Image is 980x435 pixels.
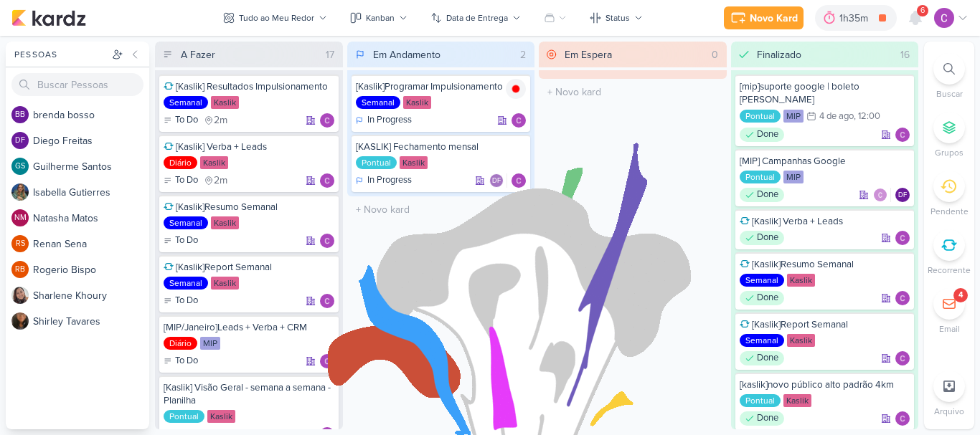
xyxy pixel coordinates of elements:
img: Carlos Lima [320,234,334,248]
div: Responsável: Carlos Lima [895,231,910,245]
div: Responsável: Carlos Lima [895,128,910,142]
div: G u i l h e r m e S a n t o s [33,159,149,174]
div: Kaslik [211,96,239,109]
div: último check-in há 2 meses [204,113,227,128]
p: To Do [175,173,198,188]
div: brenda bosso [11,106,29,123]
div: [Kaslik] Verba + Leads [164,140,334,153]
p: DF [15,137,25,145]
div: [Kaslik] Verba + Leads [740,215,910,228]
div: Semanal [164,277,208,290]
div: R o g e r i o B i s p o [33,262,149,277]
p: In Progress [367,173,412,188]
div: Diego Freitas [489,173,504,188]
div: I s a b e l l a G u t i e r r e s [33,185,149,200]
div: Diego Freitas [895,188,910,202]
div: Kaslik [211,277,239,290]
div: Kaslik [787,274,815,287]
p: Buscar [936,87,963,100]
div: Novo Kard [750,11,798,26]
div: Done [740,188,784,202]
div: Colaboradores: Diego Freitas [489,173,507,188]
div: Done [740,411,784,426]
div: Done [740,291,784,305]
div: To Do [164,173,198,188]
div: Kaslik [207,410,235,423]
img: Carlos Lima [320,173,334,188]
div: Kaslik [211,216,239,229]
div: Pessoas [11,48,109,61]
div: Natasha Matos [11,209,29,226]
p: Done [757,188,778,202]
div: Pontual [740,171,781,183]
p: To Do [175,354,198,368]
div: 17 [320,47,340,62]
div: Responsável: Carlos Lima [895,411,910,426]
div: Rogerio Bispo [11,261,29,278]
li: Ctrl + F [924,53,974,100]
img: Carlos Lima [320,294,334,308]
div: [Kaslik]Resumo Semanal [164,201,334,214]
div: [Kaslik]Report Semanal [740,318,910,331]
div: Kaslik [787,334,815,347]
p: Pendente [930,205,969,218]
div: Responsável: Carlos Lima [320,354,334,368]
div: 16 [895,47,915,62]
div: b r e n d a b o s s o [33,107,149,123]
div: To Do [164,354,198,368]
div: A Fazer [181,47,215,62]
div: R e n a n S e n a [33,236,149,252]
div: [kaslik]novo público alto padrão 4km [740,378,910,391]
div: Responsável: Diego Freitas [895,188,910,202]
div: Pontual [740,110,781,123]
div: , 12:00 [854,112,880,121]
p: To Do [175,294,198,308]
p: bb [15,111,25,119]
div: [Kaslik]Report Semanal [164,261,334,274]
img: Carlos Lima [895,128,910,142]
div: Semanal [164,96,208,109]
p: To Do [175,113,198,128]
img: Carlos Lima [895,351,910,365]
p: RB [15,266,25,274]
p: GS [15,163,25,171]
div: Diário [164,156,197,169]
div: Responsável: Carlos Lima [895,291,910,305]
div: S h i r l e y T a v a r e s [33,314,149,329]
div: Done [740,351,784,365]
div: Pontual [356,156,397,169]
img: Carlos Lima [895,411,910,426]
div: 0 [706,47,724,62]
p: Done [757,411,778,426]
div: Diário [164,337,197,350]
p: RS [16,240,25,248]
div: 1h35m [839,11,872,26]
div: 4 [958,290,963,301]
p: In Progress [367,113,412,128]
p: DF [492,178,501,185]
span: 2m [214,176,227,186]
img: Carlos Lima [512,173,526,188]
p: Done [757,231,778,245]
div: MIP [783,171,804,183]
p: Done [757,351,778,365]
div: [MIP] Campanhas Google [740,155,910,168]
div: [Kaslik] Resultados Impulsionamento [164,80,334,93]
div: Pontual [740,394,781,407]
div: Semanal [356,96,400,109]
img: Carlos Lima [895,231,910,245]
div: Em Andamento [373,47,440,62]
p: DF [898,192,907,199]
div: To Do [164,234,198,248]
img: Carlos Lima [895,291,910,305]
input: Buscar Pessoas [11,73,143,96]
div: To Do [164,294,198,308]
div: Renan Sena [11,235,29,252]
img: Isabella Gutierres [11,183,29,201]
p: Recorrente [928,264,971,277]
div: Diego Freitas [11,132,29,149]
img: tracking [506,79,526,99]
div: Semanal [740,334,784,347]
div: Responsável: Carlos Lima [512,173,526,188]
div: [Kaslik] Visão Geral - semana a semana - Planilha [164,381,334,407]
